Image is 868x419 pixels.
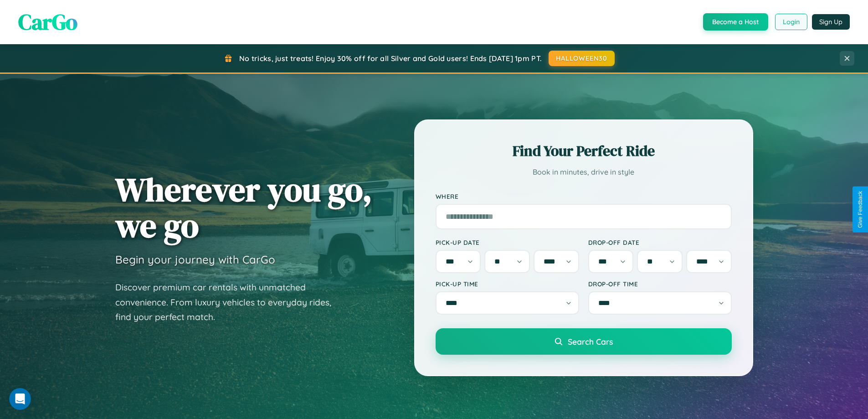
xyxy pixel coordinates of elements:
[436,166,732,179] p: Book in minutes, drive in style
[436,192,732,200] label: Where
[588,238,732,246] label: Drop-off Date
[436,280,579,288] label: Pick-up Time
[812,14,850,30] button: Sign Up
[9,388,31,410] iframe: Intercom live chat
[115,171,372,243] h1: Wherever you go, we go
[436,238,579,246] label: Pick-up Date
[568,336,613,347] span: Search Cars
[18,7,77,37] span: CarGo
[549,51,615,66] button: HALLOWEEN30
[436,328,732,355] button: Search Cars
[775,14,807,30] button: Login
[703,13,768,31] button: Become a Host
[239,54,542,63] span: No tricks, just treats! Enjoy 30% off for all Silver and Gold users! Ends [DATE] 1pm PT.
[588,280,732,288] label: Drop-off Time
[115,253,275,266] h3: Begin your journey with CarGo
[436,141,732,161] h2: Find Your Perfect Ride
[115,280,343,325] p: Discover premium car rentals with unmatched convenience. From luxury vehicles to everyday rides, ...
[857,191,863,228] div: Give Feedback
